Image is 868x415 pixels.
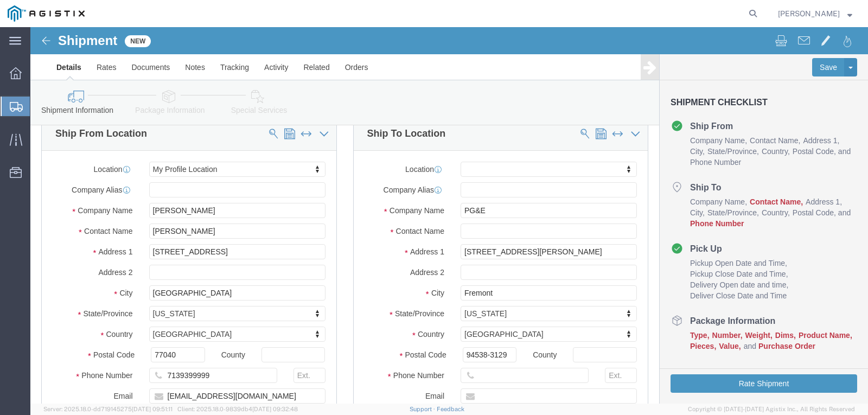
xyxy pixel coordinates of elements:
[8,5,85,22] img: logo
[778,8,840,20] span: Melissa Reynero
[437,406,464,412] a: Feedback
[177,406,298,412] span: Client: 2025.18.0-9839db4
[132,406,173,412] span: [DATE] 09:51:11
[252,406,298,412] span: [DATE] 09:32:48
[43,406,173,412] span: Server: 2025.18.0-dd719145275
[30,27,868,404] iframe: FS Legacy Container
[410,406,437,412] a: Support
[777,7,853,20] button: [PERSON_NAME]
[688,405,855,414] span: Copyright © [DATE]-[DATE] Agistix Inc., All Rights Reserved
